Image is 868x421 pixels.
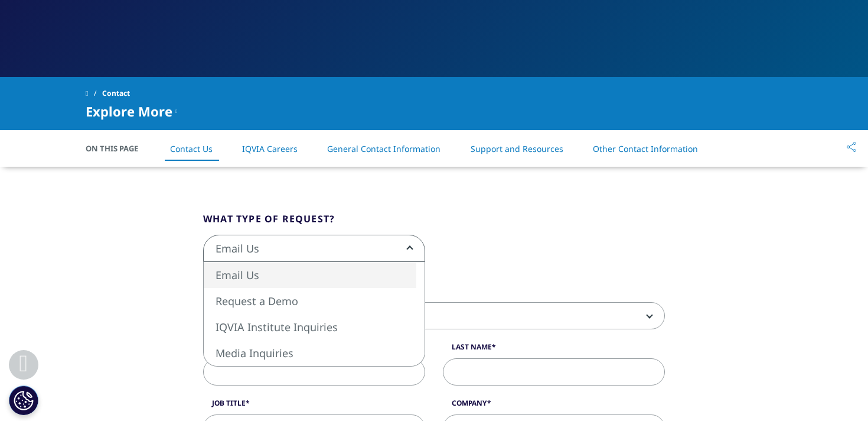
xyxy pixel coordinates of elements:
[204,314,416,340] li: IQVIA Institute Inquiries
[204,262,416,288] li: Email Us
[102,83,130,104] span: Contact
[204,288,416,314] li: Request a Demo
[86,143,151,154] span: On This Page
[443,342,665,358] label: Last Name
[593,143,698,154] a: Other Contact Information
[86,104,172,118] span: Explore More
[203,286,665,302] label: I need help with
[242,143,298,154] a: IQVIA Careers
[9,386,38,415] button: Configuración de cookies
[203,398,425,414] label: Job Title
[443,398,665,414] label: Company
[170,143,213,154] a: Contact Us
[471,143,563,154] a: Support and Resources
[203,212,335,235] legend: What type of request?
[203,235,425,262] span: Email Us
[204,340,416,366] li: Media Inquiries
[327,143,440,154] a: General Contact Information
[204,235,425,263] span: Email Us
